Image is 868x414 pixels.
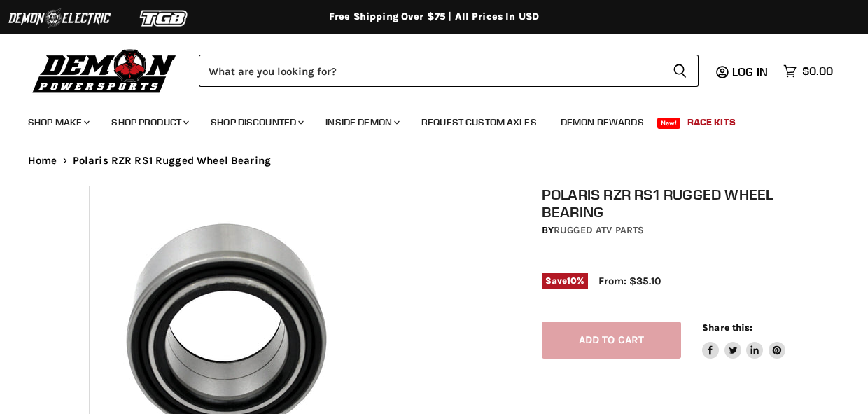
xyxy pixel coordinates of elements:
[542,186,785,221] h1: Polaris RZR RS1 Rugged Wheel Bearing
[567,275,577,286] span: 10
[28,155,57,167] a: Home
[7,5,112,32] img: Demon Electric Logo 2
[554,224,644,236] a: Rugged ATV Parts
[677,108,746,137] a: Race Kits
[101,108,197,137] a: Shop Product
[199,55,661,87] input: Search
[657,118,681,129] span: New!
[17,108,98,137] a: Shop Make
[776,61,840,81] a: $0.00
[112,5,217,32] img: TGB Logo 2
[661,55,699,87] button: Search
[17,102,829,137] ul: Main menu
[702,322,785,359] aside: Share this:
[732,64,768,78] span: Log in
[411,108,547,137] a: Request Custom Axles
[200,108,312,137] a: Shop Discounted
[726,65,776,78] a: Log in
[550,108,654,137] a: Demon Rewards
[702,322,752,333] span: Share this:
[315,108,408,137] a: Inside Demon
[73,155,271,167] span: Polaris RZR RS1 Rugged Wheel Bearing
[28,46,181,95] img: Demon Powersports
[598,275,661,287] span: From: $35.10
[542,223,785,238] div: by
[199,55,699,87] form: Product
[802,64,833,78] span: $0.00
[542,273,588,289] span: Save %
